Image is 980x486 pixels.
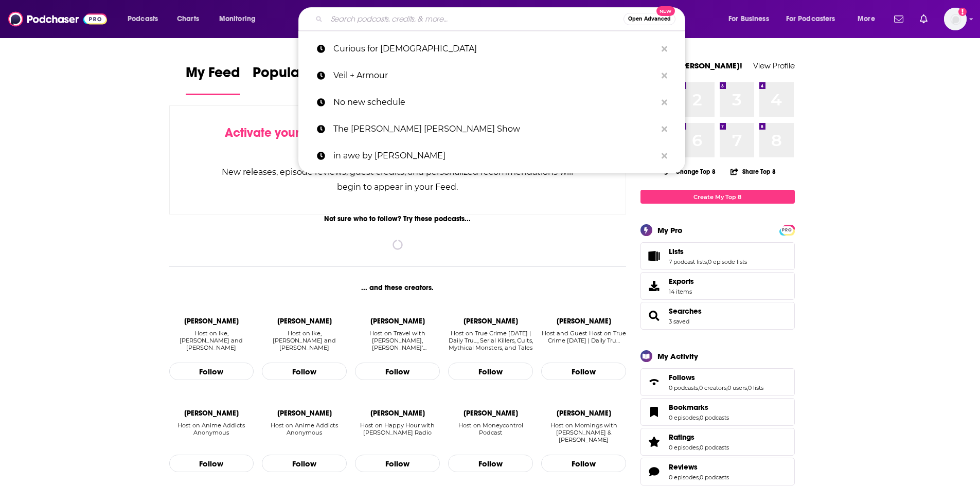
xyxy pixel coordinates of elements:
[541,422,626,444] div: Host on Mornings with Greg & Eli
[644,309,665,323] a: Searches
[184,317,239,326] div: Jon Marks
[448,330,533,351] div: Host on True Crime [DATE] | Daily Tru…, Serial Killers, Cults, Mythical Monsters, and Tales
[169,330,254,352] div: Host on Ike, Spike and Fritz
[333,62,656,89] p: Veil + Armour
[644,405,665,419] a: Bookmarks
[541,330,626,352] div: Host and Guest Host on True Crime Today | Daily Tru…
[640,190,795,204] a: Create My Top 8
[464,317,518,326] div: Vanessa Richardson
[730,161,776,182] button: Share Top 8
[262,330,347,351] div: Host on Ike, [PERSON_NAME] and [PERSON_NAME]
[640,272,795,300] a: Exports
[628,16,671,22] span: Open Advanced
[669,373,763,382] a: Follows
[298,142,685,169] a: in awe by [PERSON_NAME]
[958,8,967,16] svg: Add a profile image
[448,363,533,380] button: Follow
[177,12,199,26] span: Charts
[169,283,627,292] div: ... and these creators.
[669,307,702,316] a: Searches
[669,474,699,481] a: 0 episodes
[781,226,793,234] span: PRO
[657,351,698,361] div: My Activity
[262,455,347,472] button: Follow
[669,403,708,412] span: Bookmarks
[699,444,700,451] span: ,
[169,330,254,351] div: Host on Ike, [PERSON_NAME] and [PERSON_NAME]
[169,422,254,444] div: Host on Anime Addicts Anonymous
[253,64,340,87] span: Popular Feed
[700,444,729,451] a: 0 podcasts
[850,11,888,27] button: open menu
[262,422,347,444] div: Host on Anime Addicts Anonymous
[298,89,685,116] a: No new schedule
[8,9,107,29] img: Podchaser - Follow, Share and Rate Podcasts
[169,422,254,436] div: Host on Anime Addicts Anonymous
[708,258,747,265] a: 0 episode lists
[669,277,694,286] span: Exports
[640,458,795,485] span: Reviews
[448,422,533,444] div: Host on Moneycontrol Podcast
[726,384,727,391] span: ,
[333,89,656,116] p: No new schedule
[277,317,332,326] div: Isaiah Reese
[186,64,240,95] a: My Feed
[916,10,932,28] a: Show notifications dropdown
[669,444,699,451] a: 0 episodes
[669,288,694,295] span: 14 items
[644,464,665,479] a: Reviews
[721,11,782,27] button: open menu
[464,409,518,418] div: Karunya Rao
[644,249,665,263] a: Lists
[370,409,425,418] div: John Hardin
[355,330,440,352] div: Host on Travel with Rick Steves, Rick Steves' Europe Video, Italy Audio Tours, Travel Talks (Vide...
[747,384,748,391] span: ,
[858,12,875,26] span: More
[298,116,685,142] a: The [PERSON_NAME] [PERSON_NAME] Show
[700,474,729,481] a: 0 podcasts
[669,462,729,472] a: Reviews
[669,318,689,325] a: 3 saved
[640,428,795,456] span: Ratings
[355,455,440,472] button: Follow
[669,247,747,256] a: Lists
[541,330,626,344] div: Host and Guest Host on True Crime [DATE] | Daily Tru…
[669,258,707,265] a: 7 podcast lists
[327,11,623,27] input: Search podcasts, credits, & more...
[699,384,726,391] a: 0 creators
[669,384,698,391] a: 0 podcasts
[355,330,440,351] div: Host on Travel with [PERSON_NAME], [PERSON_NAME]' [GEOGRAPHIC_DATA] Video, [GEOGRAPHIC_DATA] Audi...
[262,330,347,352] div: Host on Ike, Spike and Fritz
[669,247,684,256] span: Lists
[699,474,700,481] span: ,
[120,11,171,27] button: open menu
[944,8,967,30] img: User Profile
[669,414,699,421] a: 0 episodes
[333,142,656,169] p: in awe by bruce
[557,317,611,326] div: Tony Brueski
[277,409,332,418] div: Kazu Nyan
[355,422,440,444] div: Host on Happy Hour with Johnny Radio
[644,435,665,449] a: Ratings
[541,363,626,380] button: Follow
[657,225,683,235] div: My Pro
[308,7,695,31] div: Search podcasts, credits, & more...
[640,242,795,270] span: Lists
[333,116,656,142] p: The Elsa Kurt Show
[669,462,698,472] span: Reviews
[753,61,795,70] a: View Profile
[700,414,729,421] a: 0 podcasts
[728,12,769,26] span: For Business
[658,165,722,178] button: Change Top 8
[448,330,533,352] div: Host on True Crime Today | Daily Tru…, Serial Killers, Cults, Mythical Monsters, and Tales
[541,455,626,472] button: Follow
[699,414,700,421] span: ,
[669,373,695,382] span: Follows
[186,64,240,87] span: My Feed
[944,8,967,30] span: Logged in as luilaking
[944,8,967,30] button: Show profile menu
[890,10,907,28] a: Show notifications dropdown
